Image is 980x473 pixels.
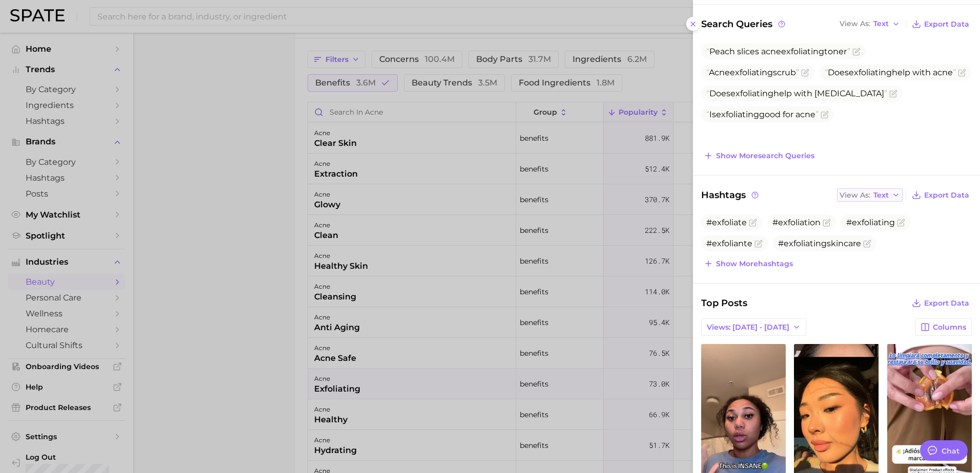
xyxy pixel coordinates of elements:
span: Export Data [924,20,969,29]
span: Views: [DATE] - [DATE] [707,323,789,332]
button: Flag as miscategorized or irrelevant [889,90,897,98]
span: exfoliating [730,89,773,98]
button: View AsText [837,17,903,31]
span: Acne scrub [706,68,799,77]
span: Columns [933,323,966,332]
button: Show morehashtags [701,256,795,271]
button: Flag as miscategorized or irrelevant [823,219,831,227]
span: Search Queries [701,17,787,31]
button: View AsText [837,188,903,202]
span: Show more search queries [716,152,814,160]
span: Peach slices acne toner [706,47,850,56]
button: Flag as miscategorized or irrelevant [897,219,905,227]
button: Export Data [909,296,972,310]
button: Flag as miscategorized or irrelevant [754,240,763,248]
button: Flag as miscategorized or irrelevant [821,111,829,119]
span: #exfoliation [772,218,821,227]
span: #exfoliating [846,218,895,227]
span: #exfoliatingskincare [778,239,861,248]
span: Text [873,21,889,27]
button: Columns [915,318,972,336]
button: Views: [DATE] - [DATE] [701,318,806,336]
span: Top Posts [701,296,747,310]
button: Show moresearch queries [701,148,817,163]
span: Text [873,192,889,198]
button: Flag as miscategorized or irrelevant [852,48,861,56]
span: exfoliating [849,68,892,77]
button: Flag as miscategorized or irrelevant [801,69,809,77]
span: Export Data [924,191,969,200]
span: #exfoliante [706,239,752,248]
button: Export Data [909,17,972,31]
span: Show more hashtags [716,260,793,268]
button: Flag as miscategorized or irrelevant [749,219,757,227]
span: exfoliating [730,68,773,77]
span: Does help with acne [825,68,956,77]
span: View As [840,192,870,198]
span: Hashtags [701,188,760,202]
button: Flag as miscategorized or irrelevant [863,240,871,248]
span: #exfoliate [706,218,747,227]
span: View As [840,21,870,27]
span: exfoliating [716,110,759,119]
button: Export Data [909,188,972,202]
button: Flag as miscategorized or irrelevant [958,69,966,77]
span: Is good for acne [706,110,819,119]
span: Does help with [MEDICAL_DATA] [706,89,887,98]
span: exfoliating [781,47,824,56]
span: Export Data [924,299,969,308]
